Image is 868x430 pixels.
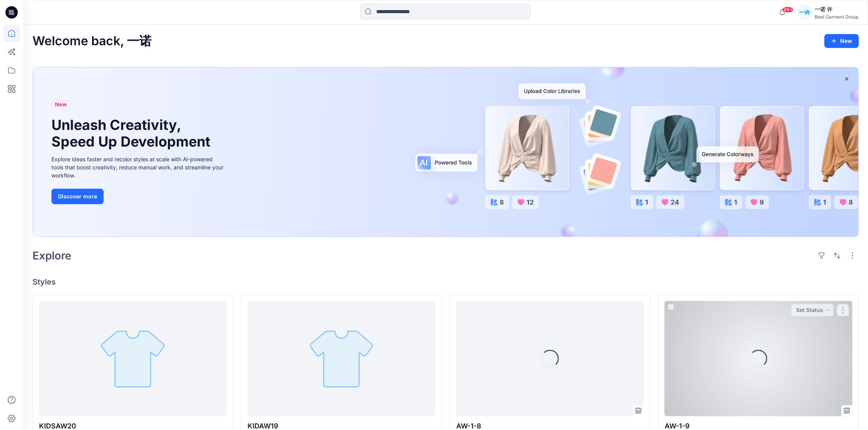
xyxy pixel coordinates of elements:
[824,34,859,48] button: New
[815,5,858,14] div: 一诺 许
[51,189,104,204] button: Discover more
[798,5,812,19] div: 一许
[51,117,214,150] h1: Unleash Creativity, Speed Up Development
[32,34,152,48] h2: Welcome back, 一诺
[39,301,227,416] a: KIDSAW20
[32,249,72,262] h2: Explore
[51,189,225,204] a: Discover more
[55,100,67,109] span: New
[51,155,225,179] div: Explore ideas faster and recolor styles at scale with AI-powered tools that boost creativity, red...
[32,277,859,287] h4: Styles
[815,14,858,20] div: Best Garment Group
[782,7,793,13] span: 99+
[247,301,435,416] a: KIDAW19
